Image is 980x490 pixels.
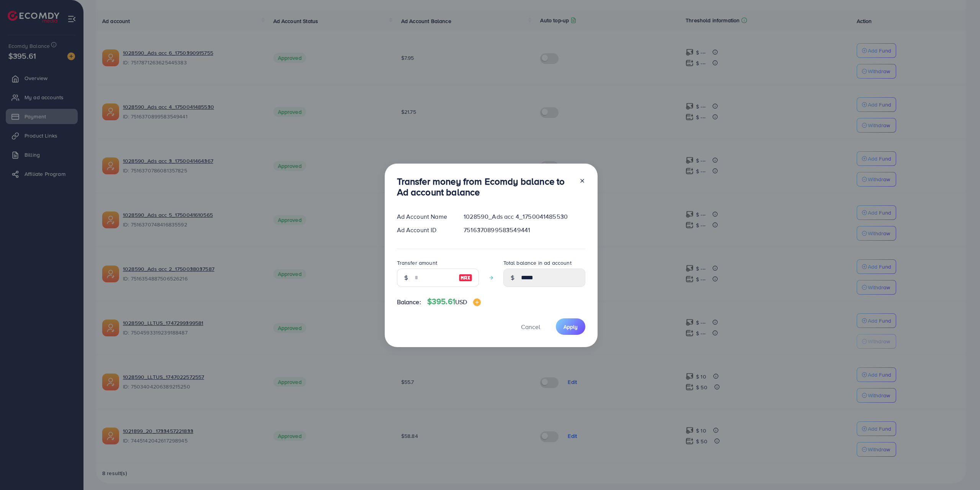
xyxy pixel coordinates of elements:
[511,318,550,335] button: Cancel
[397,298,421,306] span: Balance:
[473,298,481,306] img: image
[521,323,540,331] span: Cancel
[397,176,573,198] h3: Transfer money from Ecomdy balance to Ad account balance
[503,259,572,267] label: Total balance in ad account
[459,273,472,282] img: image
[391,226,458,234] div: Ad Account ID
[563,323,578,331] span: Apply
[457,226,591,234] div: 7516370899583549441
[427,297,481,306] h4: $395.61
[455,298,467,306] span: USD
[947,456,974,484] iframe: Chat
[391,212,458,221] div: Ad Account Name
[397,259,437,267] label: Transfer amount
[556,318,585,335] button: Apply
[457,212,591,221] div: 1028590_Ads acc 4_1750041485530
